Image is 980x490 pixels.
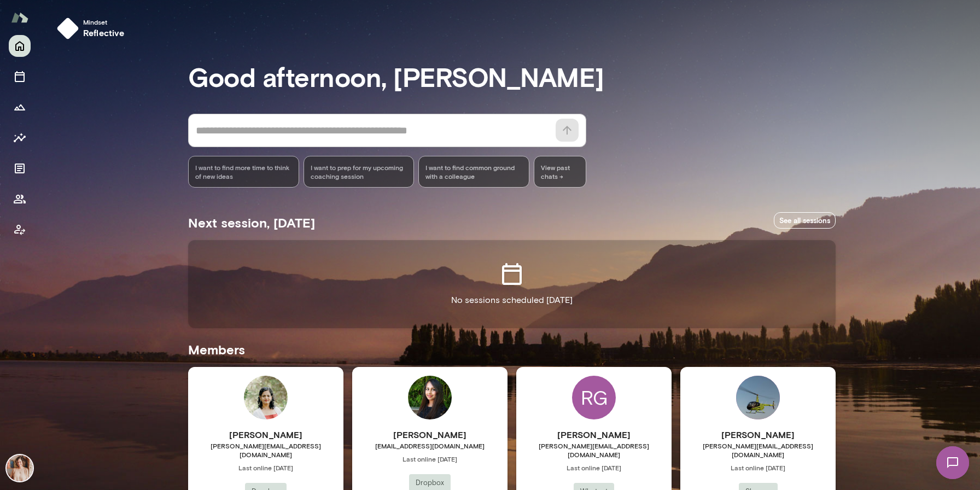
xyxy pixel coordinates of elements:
[516,463,672,472] span: Last online [DATE]
[188,214,315,231] h5: Next session, [DATE]
[516,441,672,459] span: [PERSON_NAME][EMAIL_ADDRESS][DOMAIN_NAME]
[680,463,836,472] span: Last online [DATE]
[9,127,31,149] button: Insights
[9,219,31,241] button: Client app
[572,376,616,419] div: RG
[9,96,31,118] button: Growth Plan
[409,477,451,488] span: Dropbox
[425,163,522,180] span: I want to find common ground with a colleague
[9,35,31,57] button: Home
[516,428,672,441] h6: [PERSON_NAME]
[311,163,407,180] span: I want to prep for my upcoming coaching session
[680,428,836,441] h6: [PERSON_NAME]
[57,17,79,39] img: mindset
[9,66,31,87] button: Sessions
[352,441,507,450] span: [EMAIL_ADDRESS][DOMAIN_NAME]
[244,376,288,419] img: Geetika Singh
[188,341,836,358] h5: Members
[52,13,133,44] button: Mindsetreflective
[188,428,343,441] h6: [PERSON_NAME]
[83,17,125,26] span: Mindset
[195,163,292,180] span: I want to find more time to think of new ideas
[188,61,836,92] h3: Good afternoon, [PERSON_NAME]
[680,441,836,459] span: [PERSON_NAME][EMAIL_ADDRESS][DOMAIN_NAME]
[83,26,125,39] h6: reflective
[774,212,836,229] a: See all sessions
[408,376,452,419] img: Harsha Aravindakshan
[9,157,31,179] button: Documents
[304,156,415,188] div: I want to prep for my upcoming coaching session
[534,156,586,188] span: View past chats ->
[188,463,343,472] span: Last online [DATE]
[352,454,507,463] span: Last online [DATE]
[188,441,343,459] span: [PERSON_NAME][EMAIL_ADDRESS][DOMAIN_NAME]
[9,188,31,210] button: Members
[352,428,507,441] h6: [PERSON_NAME]
[451,294,573,307] p: No sessions scheduled [DATE]
[418,156,529,188] div: I want to find common ground with a colleague
[188,156,299,188] div: I want to find more time to think of new ideas
[736,376,780,419] img: Chris Ginzton
[11,7,28,28] img: Mento
[7,455,33,481] img: Nancy Alsip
